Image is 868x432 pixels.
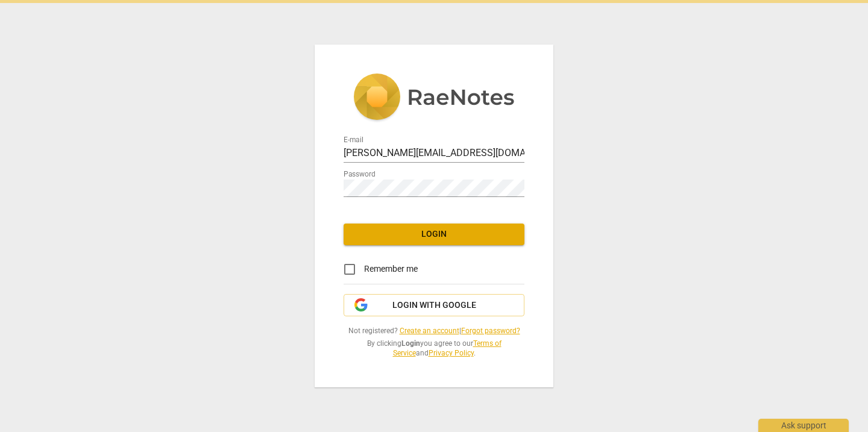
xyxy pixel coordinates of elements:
[364,263,418,275] span: Remember me
[758,419,849,432] div: Ask support
[344,136,363,143] label: E-mail
[429,349,474,357] a: Privacy Policy
[392,299,476,311] span: Login with Google
[393,339,502,358] a: Terms of Service
[353,228,515,240] span: Login
[353,74,515,123] img: 5ac2273c67554f335776073100b6d88f.svg
[461,327,520,335] a: Forgot password?
[401,339,420,348] b: Login
[344,224,524,245] button: Login
[344,171,376,178] label: Password
[344,294,524,317] button: Login with Google
[344,339,524,358] span: By clicking you agree to our and .
[344,326,524,336] span: Not registered? |
[400,327,459,335] a: Create an account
